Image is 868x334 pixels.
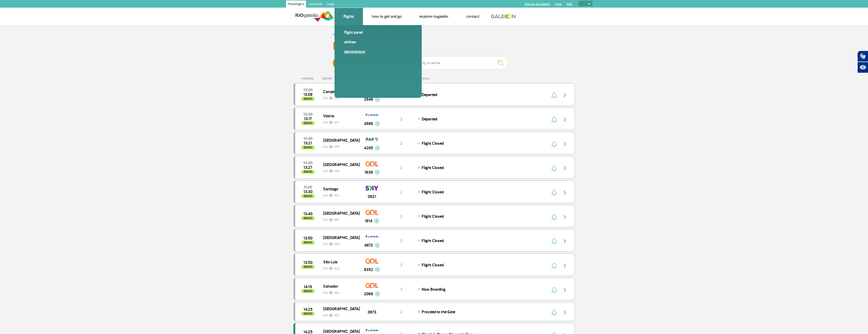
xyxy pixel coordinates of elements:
img: seta-direita-painel-voo.svg [562,92,568,98]
span: GIG [323,215,356,222]
span: 2 [400,309,402,314]
img: mais-info-painel-voo.svg [374,219,379,223]
span: [GEOGRAPHIC_DATA] [323,234,356,241]
span: [DATE] [302,146,314,149]
img: destiny_airplane.svg [329,242,333,246]
a: RQS [567,3,572,6]
a: Home page [333,33,347,36]
span: 2025-08-28 13:20:00 [303,161,312,165]
img: destiny_airplane.svg [329,291,333,295]
span: GIG [323,142,356,149]
img: seta-direita-painel-voo.svg [562,141,568,147]
span: 2 [400,263,402,268]
span: 2025-08-28 13:50:00 [303,261,312,264]
span: SCL [334,193,339,198]
span: GIG [323,310,356,318]
img: sino-painel-voo.svg [551,263,557,269]
img: sino-painel-voo.svg [551,141,557,147]
span: Flight Closed [422,263,444,268]
img: seta-direita-painel-voo.svg [562,214,568,220]
img: seta-direita-painel-voo.svg [562,190,568,196]
span: 2849 [364,96,373,102]
button: Abrir tradutor de língua de sinais. [857,51,868,62]
img: sino-painel-voo.svg [551,190,557,196]
img: destiny_airplane.svg [329,145,333,149]
span: 2 [400,117,402,122]
span: Flight Closed [422,165,444,170]
span: GIG [323,264,356,271]
span: 2 [400,165,402,170]
span: Flight Closed [422,214,444,219]
span: [DATE] [302,312,314,316]
span: [DATE] [302,265,314,269]
div: HORÁRIO [295,77,323,80]
img: destiny_airplane.svg [329,96,333,100]
span: Flight Closed [422,238,444,243]
span: 2025-08-28 13:30:00 [303,113,312,116]
span: 2 [400,287,402,292]
a: Flight panel [344,30,412,35]
img: seta-direita-painel-voo.svg [562,117,568,123]
img: sino-painel-voo.svg [551,214,557,220]
span: GIG [323,93,356,101]
img: mais-info-painel-voo.svg [375,170,380,175]
span: 2025-08-28 13:21:00 [304,141,312,145]
span: CNF [334,145,340,149]
img: mais-info-painel-voo.svg [375,292,380,296]
span: [DATE] [302,121,314,125]
span: 2025-08-28 13:20:00 [303,88,312,92]
img: mais-info-painel-voo.svg [375,97,380,102]
span: 1938 [364,169,373,175]
img: destiny_airplane.svg [329,218,333,222]
img: mais-info-painel-voo.svg [375,146,380,150]
span: [GEOGRAPHIC_DATA] [323,137,356,143]
span: 2 [400,238,402,243]
span: 2025-08-28 11:20:00 [304,185,312,189]
img: seta-direita-painel-voo.svg [562,238,568,244]
span: São Luís [323,258,356,265]
span: Flight Closed [422,190,444,195]
button: Abrir recursos assistivos. [857,62,868,73]
img: sino-painel-voo.svg [551,287,557,293]
img: sino-painel-voo.svg [551,309,557,316]
span: Now Boarding [422,287,446,292]
span: 2 [400,141,402,146]
span: CNF [334,169,340,174]
span: 2025-08-28 13:30:00 [303,190,312,194]
img: destiny_airplane.svg [329,313,333,317]
span: 2025-08-28 13:40:00 [303,212,312,216]
a: Airlines [344,39,412,45]
img: seta-direita-painel-voo.svg [562,309,568,316]
img: sino-painel-voo.svg [551,117,557,123]
a: Corporate [306,1,324,9]
span: 3666 [364,121,373,127]
span: SSA [334,291,339,295]
span: 4205 [364,145,373,151]
span: [DATE] [302,97,314,101]
span: [DATE] [302,241,314,244]
img: sino-painel-voo.svg [551,92,557,98]
span: Campinas [323,88,356,95]
span: GIG [323,288,356,295]
span: [GEOGRAPHIC_DATA] [323,305,356,312]
span: Santiago [323,185,356,192]
span: [DATE] [302,170,314,174]
span: Proceed to the Gate [422,309,455,314]
a: Flights [343,14,354,19]
img: seta-direita-painel-voo.svg [562,263,568,269]
div: DESTINY [322,77,359,80]
span: GIG [323,118,356,125]
span: FCO [334,313,339,318]
span: 0673 [368,309,376,315]
a: Passengers [286,1,306,9]
span: SLZ [334,266,339,271]
span: 1914 [365,218,372,224]
span: 9352 [364,267,373,273]
span: 2025-08-28 13:30:00 [303,137,312,140]
span: GIG [323,239,356,247]
span: 2025-08-28 13:27:00 [303,166,312,169]
a: Press [555,3,562,6]
span: 2025-08-28 13:17:45 [304,117,312,121]
span: 2 [400,190,402,195]
span: [GEOGRAPHIC_DATA] [323,161,356,168]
